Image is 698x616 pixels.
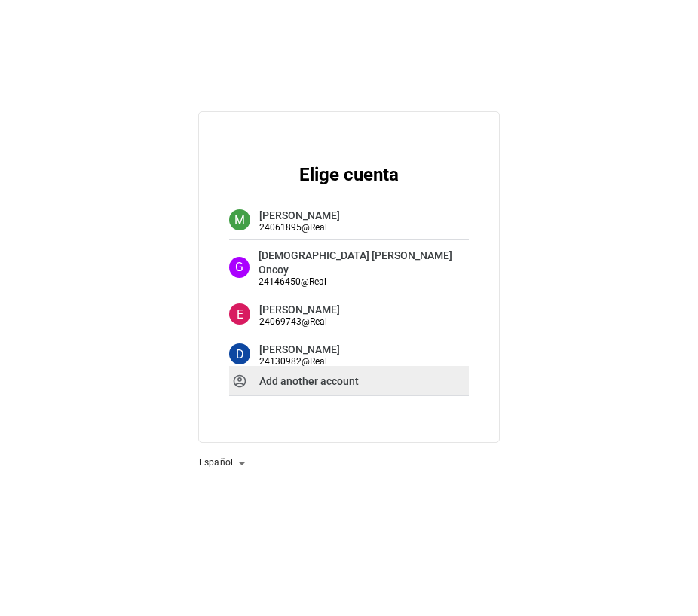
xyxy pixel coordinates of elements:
div: Español [199,451,251,475]
strong: [PERSON_NAME] [259,343,340,355]
span: 24069743 @ Real [259,316,340,327]
span: 24130982 @ Real [259,356,340,367]
strong: Add another account [259,375,359,387]
strong: [PERSON_NAME] [259,209,340,221]
div: E [229,303,250,325]
span: 24061895 @ Real [259,222,340,233]
span: 24146450 @ Real [259,276,469,287]
strong: [PERSON_NAME] [259,303,340,316]
div: G [229,257,250,278]
strong: [DEMOGRAPHIC_DATA] [PERSON_NAME] Oncoy [259,249,452,276]
div: D [229,343,250,364]
div: M [229,209,250,230]
h2: Elige cuenta [229,164,469,185]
